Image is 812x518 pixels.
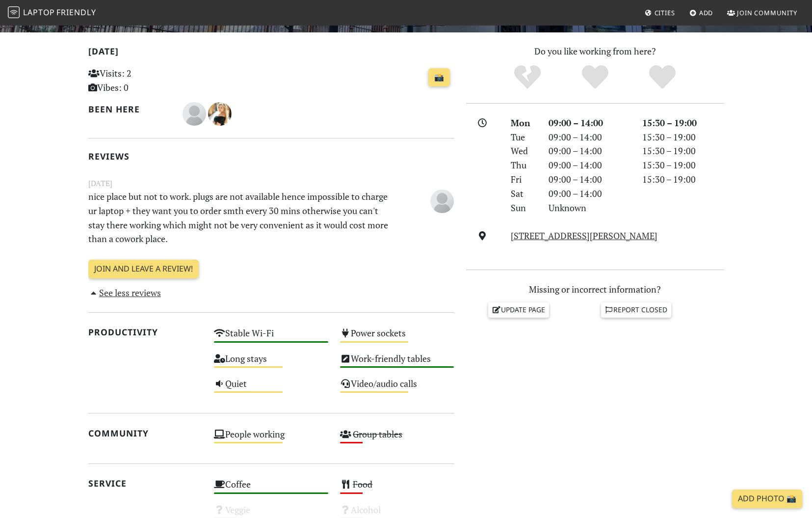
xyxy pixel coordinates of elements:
div: Quiet [208,376,334,401]
a: Add [685,4,717,22]
div: Sat [505,187,542,201]
div: Mon [505,116,542,130]
div: 09:00 – 14:00 [543,116,636,130]
div: Video/audio calls [334,376,460,401]
div: Definitely! [629,64,696,91]
div: 09:00 – 14:00 [543,130,636,144]
a: Join and leave a review! [88,260,199,278]
a: Report closed [601,302,672,317]
h2: Been here [88,104,171,114]
div: 15:30 – 19:00 [636,116,730,130]
span: Add [699,8,713,17]
a: Join Community [723,4,801,22]
a: [STREET_ADDRESS][PERSON_NAME] [511,230,657,242]
div: Work-friendly tables [334,351,460,376]
div: Wed [505,144,542,158]
img: LaptopFriendly [8,6,20,18]
h2: Service [88,478,203,489]
small: [DATE] [82,177,460,190]
span: Natalie H. [208,107,232,119]
div: Unknown [543,201,636,215]
img: 1452-natalie.jpg [208,102,232,126]
img: blank-535327c66bd565773addf3077783bbfce4b00ec00e9fd257753287c682c7fa38.png [183,102,206,126]
s: Food [353,478,372,490]
span: Cities [655,8,675,17]
div: 15:30 – 19:00 [636,144,730,158]
div: Fri [505,172,542,187]
span: Laptop [23,7,55,18]
div: People working [208,426,334,451]
h2: Reviews [88,151,454,162]
img: blank-535327c66bd565773addf3077783bbfce4b00ec00e9fd257753287c682c7fa38.png [430,190,454,213]
div: Long stays [208,351,334,376]
div: 09:00 – 14:00 [543,158,636,172]
a: LaptopFriendly LaptopFriendly [8,4,96,22]
s: Group tables [353,428,402,440]
a: 📸 [428,68,450,87]
div: Tue [505,130,542,144]
h2: Community [88,428,203,438]
p: nice place but not to work. plugs are not available hence impossible to charge ur laptop + they w... [82,190,397,246]
a: Cities [641,4,679,22]
div: 15:30 – 19:00 [636,158,730,172]
span: Friendly [56,7,96,18]
h2: [DATE] [88,46,454,60]
div: Yes [561,64,629,91]
span: LUDOVICA MAGRI [430,194,454,206]
div: Coffee [208,476,334,501]
div: 09:00 – 14:00 [543,187,636,201]
div: Stable Wi-Fi [208,325,334,350]
a: Update page [488,302,549,317]
div: 09:00 – 14:00 [543,144,636,158]
div: 09:00 – 14:00 [543,172,636,187]
div: Thu [505,158,542,172]
span: LUDOVICA MAGRI [183,107,208,119]
div: No [494,64,561,91]
p: Missing or incorrect information? [466,282,724,297]
a: See less reviews [88,287,161,299]
div: 15:30 – 19:00 [636,172,730,187]
span: Join Community [737,8,797,17]
p: Do you like working from here? [466,44,724,58]
p: Visits: 2 Vibes: 0 [88,66,203,95]
div: 15:30 – 19:00 [636,130,730,144]
div: Sun [505,201,542,215]
div: Power sockets [334,325,460,350]
h2: Productivity [88,327,203,337]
